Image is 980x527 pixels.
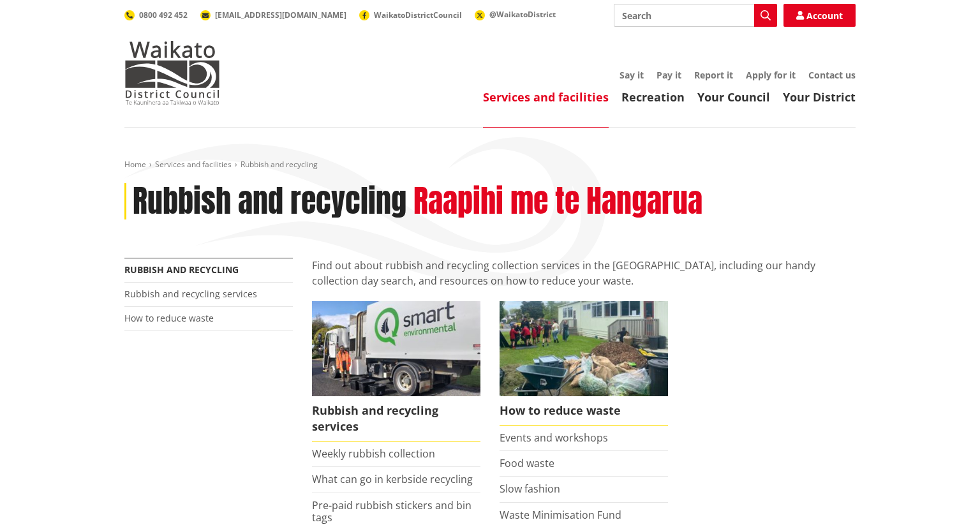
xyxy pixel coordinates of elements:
[475,9,556,20] a: @WaikatoDistrict
[133,183,406,220] h1: Rubbish and recycling
[621,89,685,105] a: Recreation
[215,10,346,20] span: [EMAIL_ADDRESS][DOMAIN_NAME]
[312,447,435,461] a: Weekly rubbish collection
[200,10,346,20] a: [EMAIL_ADDRESS][DOMAIN_NAME]
[124,10,188,20] a: 0800 492 452
[694,69,733,81] a: Report it
[241,159,318,170] span: Rubbish and recycling
[124,159,146,170] a: Home
[374,10,462,20] span: WaikatoDistrictCouncil
[808,69,856,81] a: Contact us
[124,263,239,276] a: Rubbish and recycling
[124,160,856,170] nav: breadcrumb
[783,4,856,27] a: Account
[312,396,480,442] span: Rubbish and recycling services
[500,456,554,470] a: Food waste
[783,89,856,105] a: Your District
[500,301,668,396] img: Reducing waste
[483,89,609,105] a: Services and facilities
[312,301,480,396] img: Rubbish and recycling services
[124,288,257,300] a: Rubbish and recycling services
[746,69,796,81] a: Apply for it
[413,183,702,220] h2: Raapihi me te Hangarua
[312,301,480,442] a: Rubbish and recycling services
[500,482,560,496] a: Slow fashion
[697,89,770,105] a: Your Council
[500,301,668,426] a: How to reduce waste
[620,69,644,81] a: Say it
[124,41,220,105] img: Waikato District Council - Te Kaunihera aa Takiwaa o Waikato
[124,312,214,324] a: How to reduce waste
[312,258,856,288] p: Find out about rubbish and recycling collection services in the [GEOGRAPHIC_DATA], including our ...
[500,431,608,445] a: Events and workshops
[657,69,681,81] a: Pay it
[312,498,471,524] a: Pre-paid rubbish stickers and bin tags
[500,508,621,522] a: Waste Minimisation Fund
[489,9,556,20] span: @WaikatoDistrict
[155,159,232,170] a: Services and facilities
[312,472,473,486] a: What can go in kerbside recycling
[500,396,668,426] span: How to reduce waste
[139,10,188,20] span: 0800 492 452
[614,4,777,27] input: Search input
[359,10,462,20] a: WaikatoDistrictCouncil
